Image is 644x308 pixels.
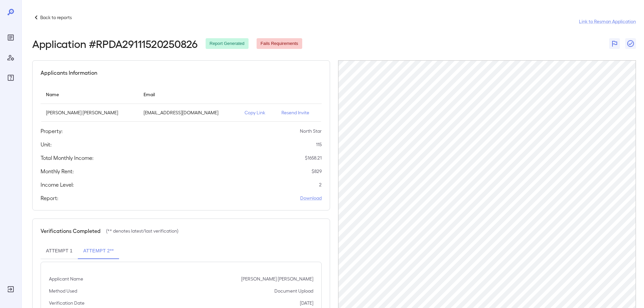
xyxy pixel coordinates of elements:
p: $ 1658.21 [305,155,322,161]
th: Email [138,85,239,104]
button: Flag Report [609,38,620,49]
p: Copy Link [245,109,271,116]
p: Back to reports [40,14,72,21]
a: Link to Resman Application [579,18,636,25]
p: Applicant Name [49,275,83,282]
p: [PERSON_NAME] [PERSON_NAME] [241,275,313,282]
p: Resend Invite [281,109,316,116]
h5: Total Monthly Income: [41,154,94,162]
h5: Monthly Rent: [41,167,74,175]
p: [PERSON_NAME] [PERSON_NAME] [46,109,133,116]
div: Log Out [5,284,16,295]
span: Report Generated [206,41,249,47]
p: Document Upload [274,288,313,294]
p: 2 [319,181,322,188]
p: [EMAIL_ADDRESS][DOMAIN_NAME] [144,109,234,116]
h5: Unit: [41,140,52,148]
h5: Report: [41,194,58,202]
p: Verification Date [49,300,85,306]
p: Method Used [49,288,77,294]
h2: Application # RPDA29111520250826 [32,38,198,50]
p: [DATE] [300,300,313,306]
table: simple table [41,85,322,122]
th: Name [41,85,138,104]
h5: Applicants Information [41,69,97,77]
button: Attempt 1 [41,243,78,259]
h5: Property: [41,127,63,135]
div: FAQ [5,72,16,83]
h5: Income Level: [41,181,74,189]
div: Manage Users [5,52,16,63]
span: Fails Requirements [257,41,302,47]
p: 115 [316,141,322,148]
div: Reports [5,32,16,43]
p: North Star [300,128,322,134]
h5: Verifications Completed [41,227,101,235]
a: Download [300,195,322,201]
p: (** denotes latest/last verification) [106,228,178,234]
button: Attempt 2** [78,243,119,259]
p: $ 829 [312,168,322,175]
button: Close Report [625,38,636,49]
